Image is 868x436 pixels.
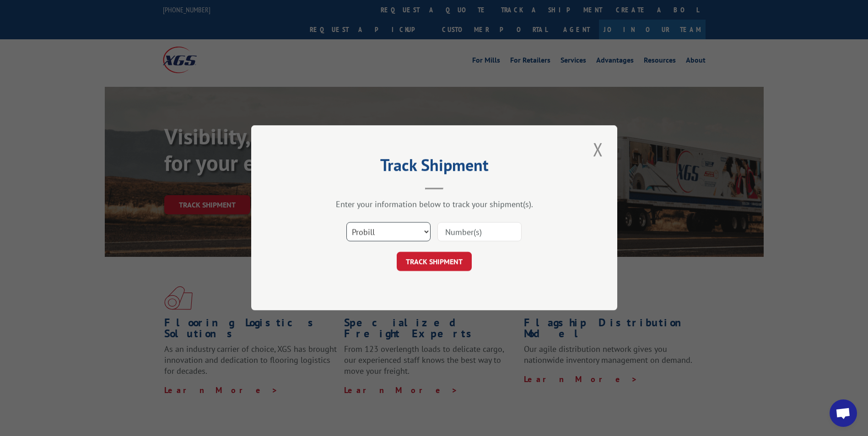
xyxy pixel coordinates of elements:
h2: Track Shipment [297,159,571,176]
div: Enter your information below to track your shipment(s). [297,199,571,210]
button: TRACK SHIPMENT [397,252,472,271]
button: Close modal [590,137,606,162]
input: Number(s) [437,223,522,242]
a: Open chat [830,399,857,427]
